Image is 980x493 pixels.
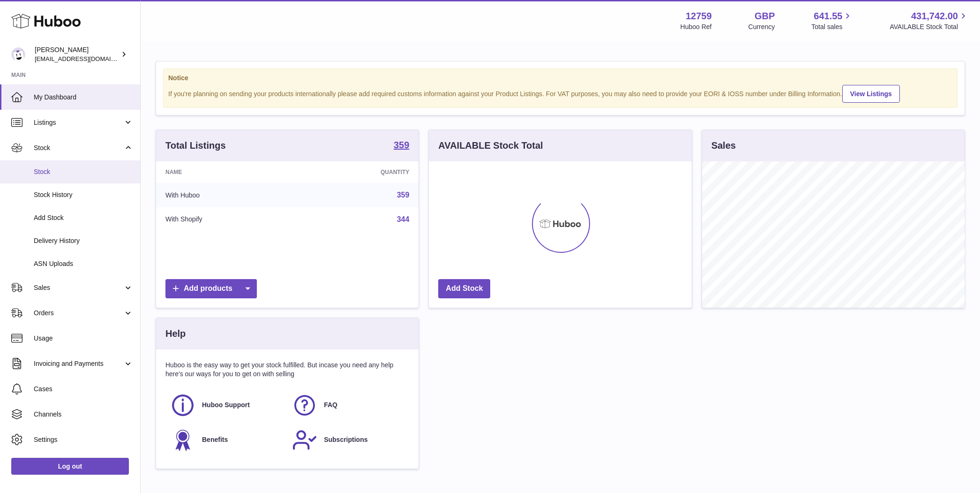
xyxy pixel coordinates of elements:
span: Total sales [811,23,853,31]
span: Stock [34,167,133,176]
h3: AVAILABLE Stock Total [438,139,543,152]
a: FAQ [292,393,404,418]
span: Orders [34,309,123,318]
a: Add Stock [438,279,490,298]
span: Usage [34,334,133,343]
a: View Listings [842,85,900,103]
a: Benefits [170,427,283,453]
span: Settings [34,435,133,444]
span: Benefits [202,435,228,444]
a: Add products [165,279,257,298]
span: Cases [34,385,133,394]
a: 641.55 Total sales [811,10,853,31]
th: Name [156,161,298,183]
td: With Huboo [156,183,298,207]
span: My Dashboard [34,93,133,102]
td: With Shopify [156,207,298,232]
h3: Help [165,327,186,340]
div: If you're planning on sending your products internationally please add required customs informati... [168,83,952,103]
a: Subscriptions [292,427,404,453]
h3: Sales [711,139,736,152]
span: Invoicing and Payments [34,359,123,368]
a: 431,742.00 AVAILABLE Stock Total [890,10,969,31]
strong: 359 [394,140,409,150]
span: Sales [34,283,123,292]
h3: Total Listings [165,139,226,152]
span: Subscriptions [324,435,367,444]
a: 359 [397,191,410,199]
th: Quantity [298,161,419,183]
span: Add Stock [34,213,133,222]
span: Channels [34,410,133,419]
span: Stock [34,144,123,152]
strong: 12759 [686,10,712,23]
a: Log out [11,458,129,475]
strong: GBP [755,10,775,23]
span: AVAILABLE Stock Total [890,23,969,31]
span: Stock History [34,190,133,199]
span: Delivery History [34,236,133,245]
span: Huboo Support [202,401,250,410]
span: 641.55 [814,10,842,23]
p: Huboo is the easy way to get your stock fulfilled. But incase you need any help here's our ways f... [165,361,409,379]
div: Huboo Ref [681,23,712,31]
span: ASN Uploads [34,259,133,268]
img: sofiapanwar@unndr.com [11,47,25,61]
span: Listings [34,118,123,127]
a: 344 [397,215,410,223]
a: 359 [394,140,409,152]
a: Huboo Support [170,393,283,418]
span: [EMAIL_ADDRESS][DOMAIN_NAME] [35,55,138,62]
div: Currency [748,23,775,31]
div: [PERSON_NAME] [35,46,119,63]
span: FAQ [324,401,337,410]
span: 431,742.00 [911,10,958,23]
strong: Notice [168,74,952,83]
